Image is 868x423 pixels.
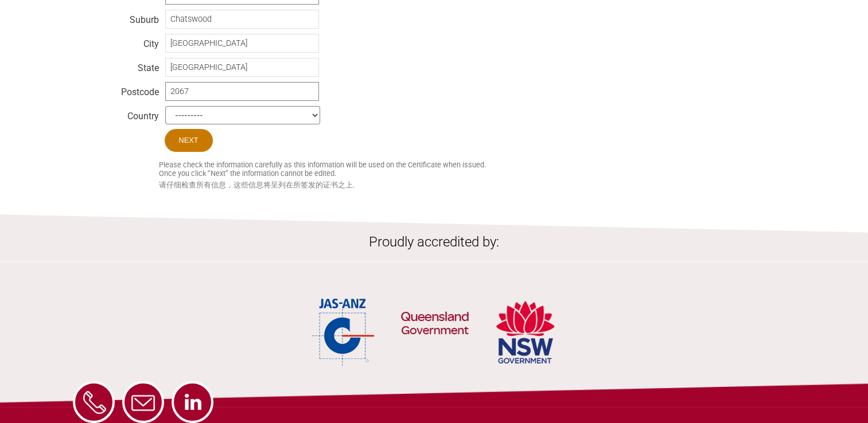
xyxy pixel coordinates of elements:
[73,60,159,71] div: State
[312,296,375,368] img: JAS-ANZ
[73,36,159,47] div: City
[73,11,159,23] div: Suburb
[122,381,164,423] a: Email
[172,381,213,423] a: LinkedIn - SAA Approvals
[159,181,796,190] small: 请仔细检查所有信息，这些信息将呈列在所签发的证书之上.
[165,129,213,152] input: Next
[73,381,115,423] a: Phone
[73,108,159,119] div: Country
[400,282,469,368] img: QLD Government
[495,296,556,368] img: NSW Government
[159,160,796,178] small: Please check the information carefully as this information will be used on the Certificate when i...
[73,84,159,95] div: Postcode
